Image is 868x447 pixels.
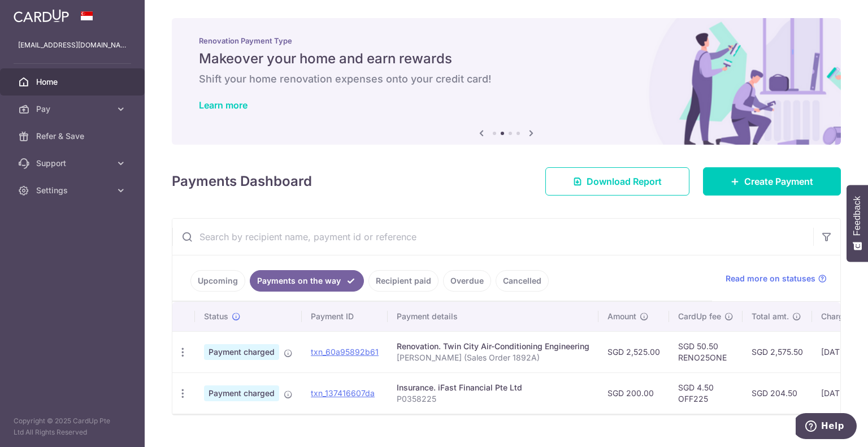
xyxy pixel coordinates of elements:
img: CardUp [14,9,69,23]
a: Read more on statuses [726,273,827,284]
div: Renovation. Twin City Air-Conditioning Engineering [397,341,589,352]
a: txn_60a95892b61 [311,347,379,357]
span: CardUp fee [678,311,721,322]
span: Read more on statuses [726,273,815,284]
td: SGD 2,575.50 [743,331,812,372]
a: txn_137416607da [311,388,375,398]
a: Learn more [199,99,248,111]
img: Renovation banner [172,18,841,145]
h6: Shift your home renovation expenses onto your credit card! [199,72,814,86]
button: Feedback - Show survey [847,185,868,262]
a: Upcoming [190,270,245,292]
p: P0358225 [397,393,589,405]
span: Refer & Save [36,131,111,142]
a: Download Report [545,167,689,196]
span: Charge date [821,311,867,322]
a: Overdue [443,270,491,292]
span: Total amt. [752,311,789,322]
td: SGD 204.50 [743,372,812,414]
span: Payment charged [204,385,279,401]
iframe: Opens a widget where you can find more information [796,413,857,441]
span: Settings [36,185,111,196]
div: Insurance. iFast Financial Pte Ltd [397,382,589,393]
span: Home [36,76,111,88]
a: Cancelled [496,270,549,292]
span: Download Report [587,175,662,188]
span: Amount [607,311,636,322]
span: Support [36,158,111,169]
span: Feedback [852,196,862,236]
th: Payment details [388,302,598,331]
a: Recipient paid [368,270,439,292]
td: SGD 2,525.00 [598,331,669,372]
span: Create Payment [744,175,813,188]
span: Status [204,311,228,322]
th: Payment ID [302,302,388,331]
a: Payments on the way [250,270,364,292]
p: [EMAIL_ADDRESS][DOMAIN_NAME] [18,40,127,51]
span: Payment charged [204,344,279,360]
span: Pay [36,103,111,115]
p: Renovation Payment Type [199,36,814,45]
td: SGD 200.00 [598,372,669,414]
a: Create Payment [703,167,841,196]
h5: Makeover your home and earn rewards [199,50,814,68]
p: [PERSON_NAME] (Sales Order 1892A) [397,352,589,363]
input: Search by recipient name, payment id or reference [172,219,813,255]
td: SGD 4.50 OFF225 [669,372,743,414]
h4: Payments Dashboard [172,171,312,192]
td: SGD 50.50 RENO25ONE [669,331,743,372]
